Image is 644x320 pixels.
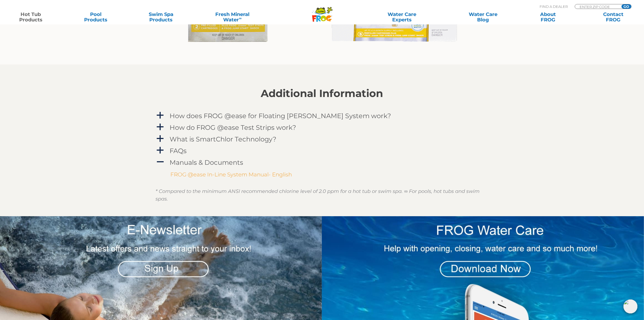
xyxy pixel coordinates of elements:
span: a [156,111,164,119]
input: Zip Code Form [579,4,616,9]
h4: What is SmartChlor Technology? [170,135,277,143]
span: a [156,135,164,143]
span: a [156,123,164,131]
a: a How do FROG @ease Test Strips work? [156,122,488,132]
a: Water CareBlog [458,12,508,22]
input: GO [622,4,631,9]
a: PoolProducts [71,12,121,22]
a: a How does FROG @ease for Floating [PERSON_NAME] System work? [156,111,488,121]
a: a FAQs [156,146,488,156]
span: A [156,158,164,166]
a: ContactFROG [588,12,639,22]
a: Fresh MineralWater∞ [201,12,264,22]
a: a What is SmartChlor Technology? [156,134,488,144]
a: A Manuals & Documents [156,157,488,167]
a: Swim SpaProducts [136,12,186,22]
em: * Compared to the minimum ANSI recommended chlorine level of 2.0 ppm for a hot tub or swim spa. ∞... [156,188,480,202]
sup: ∞ [239,16,242,20]
img: openIcon [623,299,638,313]
a: Hot TubProducts [5,12,56,22]
h2: Additional Information [156,88,488,99]
a: AboutFROG [523,12,573,22]
p: Find A Dealer [540,4,568,9]
span: a [156,146,164,154]
a: FROG @ease In-Line System Manual- English [171,171,292,178]
h4: FAQs [170,147,187,154]
a: Water CareExperts [361,12,443,22]
h4: How does FROG @ease for Floating [PERSON_NAME] System work? [170,112,391,119]
h4: How do FROG @ease Test Strips work? [170,124,296,131]
h4: Manuals & Documents [170,159,243,166]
